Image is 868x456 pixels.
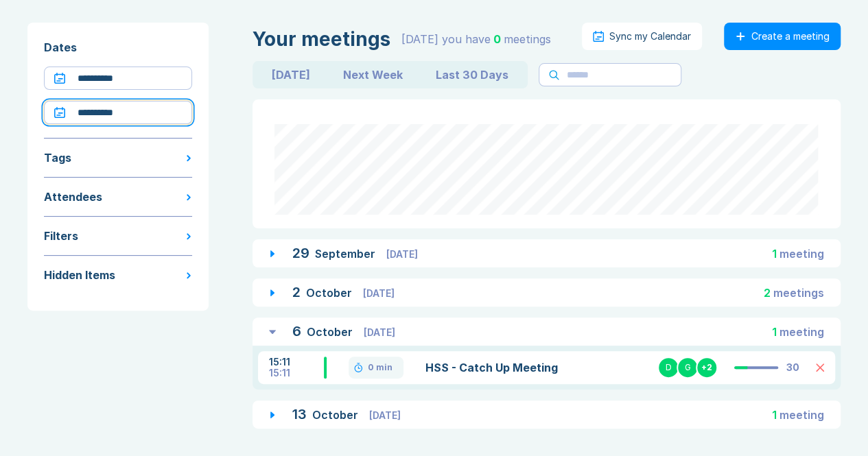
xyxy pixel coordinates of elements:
div: 15:11 [269,357,324,368]
span: meeting [779,408,824,422]
span: [DATE] [363,287,395,299]
a: HSS - Catch Up Meeting [425,359,611,376]
div: Your meetings [253,28,390,50]
div: 30 [786,362,799,373]
span: 6 [292,323,301,339]
div: Tags [44,149,71,166]
span: 29 [292,245,309,261]
span: [DATE] [364,326,395,338]
div: Dates [44,39,192,56]
span: September [315,247,378,261]
div: G [677,357,699,379]
span: 1 [772,247,777,261]
span: 0 [493,32,501,46]
div: Sync my Calendar [609,31,691,42]
div: D [657,357,679,379]
span: [DATE] [369,409,401,421]
button: Sync my Calendar [582,23,702,50]
button: Delete [816,363,824,372]
span: meeting [779,247,824,261]
span: meeting s [773,286,824,300]
span: October [306,286,355,300]
div: [DATE] you have meeting s [401,31,551,47]
div: 0 min [368,362,392,373]
div: Create a meeting [751,31,830,42]
div: Filters [44,228,78,244]
button: Last 30 Days [419,64,525,86]
span: 13 [292,406,307,422]
span: October [307,325,355,339]
span: October [312,408,361,422]
span: 1 [772,325,777,339]
button: Next Week [327,64,419,86]
button: Create a meeting [724,23,841,50]
span: 2 [764,286,771,300]
span: 1 [772,408,777,422]
span: [DATE] [386,248,418,260]
span: 2 [292,284,301,300]
div: 15:11 [269,368,324,379]
button: [DATE] [255,64,327,86]
div: Hidden Items [44,267,115,283]
span: meeting [779,325,824,339]
div: + 2 [696,357,718,379]
div: Attendees [44,189,102,205]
